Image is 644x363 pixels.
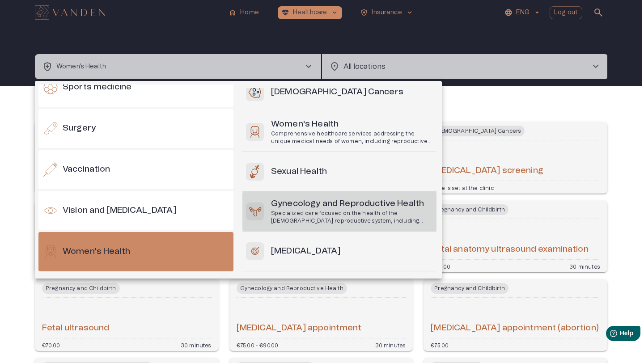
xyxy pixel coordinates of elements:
[63,164,110,176] h6: Vaccination
[271,210,433,225] p: Specialized care focused on the health of the [DEMOGRAPHIC_DATA] reproductive system, including p...
[271,130,433,145] p: Comprehensive healthcare services addressing the unique medical needs of women, including reprodu...
[63,122,96,135] h6: Surgery
[63,246,130,258] h6: Women's Health
[271,86,403,98] h6: [DEMOGRAPHIC_DATA] Cancers
[63,205,176,217] h6: Vision and [MEDICAL_DATA]
[271,198,433,210] h6: Gynecology and Reproductive Health
[271,245,340,257] h6: [MEDICAL_DATA]
[574,322,644,347] iframe: Help widget launcher
[271,118,433,131] h6: Women's Health
[63,81,131,93] h6: Sports medicine
[271,166,327,178] h6: Sexual Health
